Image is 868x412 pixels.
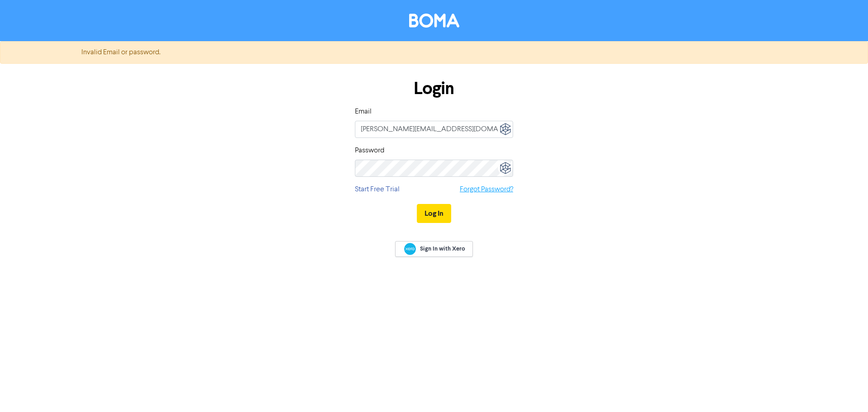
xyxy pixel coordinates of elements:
[355,145,384,156] label: Password
[355,106,372,117] label: Email
[355,78,513,99] h1: Login
[420,245,465,253] span: Sign In with Xero
[417,204,451,223] button: Log In
[460,184,513,195] a: Forgot Password?
[395,241,473,257] a: Sign In with Xero
[755,314,868,412] iframe: Chat Widget
[404,243,416,255] img: Xero logo
[75,47,793,58] div: Invalid Email or password.
[355,184,400,195] a: Start Free Trial
[409,14,459,28] img: BOMA Logo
